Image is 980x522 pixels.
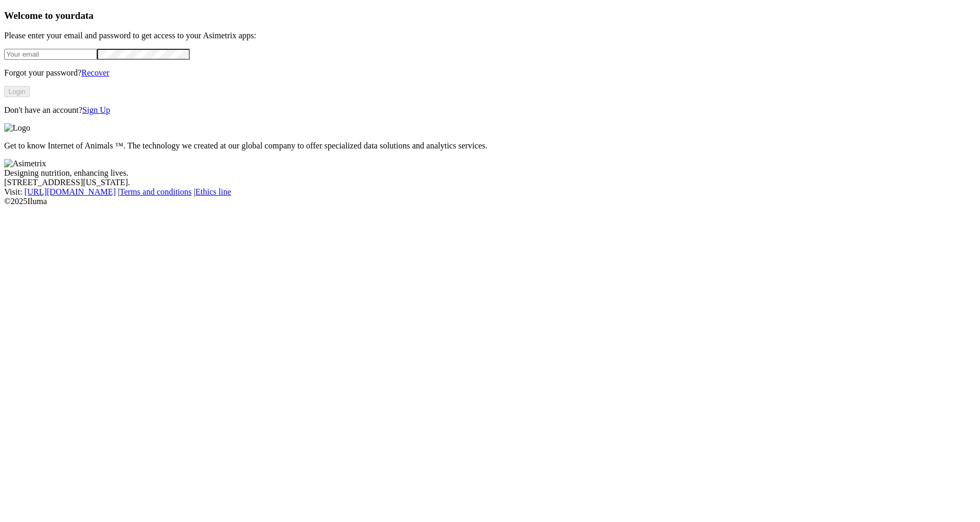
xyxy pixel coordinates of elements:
[81,68,109,77] a: Recover
[75,10,93,21] span: data
[196,187,231,196] a: Ethics line
[4,68,976,78] p: Forgot your password?
[82,105,110,114] a: Sign Up
[4,123,30,133] img: Logo
[4,159,46,168] img: Asimetrix
[4,187,976,197] div: Visit : | |
[4,86,30,97] button: Login
[25,187,116,196] a: [URL][DOMAIN_NAME]
[4,105,976,115] p: Don't have an account?
[4,49,97,60] input: Your email
[4,197,976,206] div: © 2025 Iluma
[4,31,976,40] p: Please enter your email and password to get access to your Asimetrix apps:
[120,187,192,196] a: Terms and conditions
[4,178,976,187] div: [STREET_ADDRESS][US_STATE].
[4,10,976,22] h3: Welcome to your
[4,168,976,178] div: Designing nutrition, enhancing lives.
[4,141,976,151] p: Get to know Internet of Animals ™. The technology we created at our global company to offer speci...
